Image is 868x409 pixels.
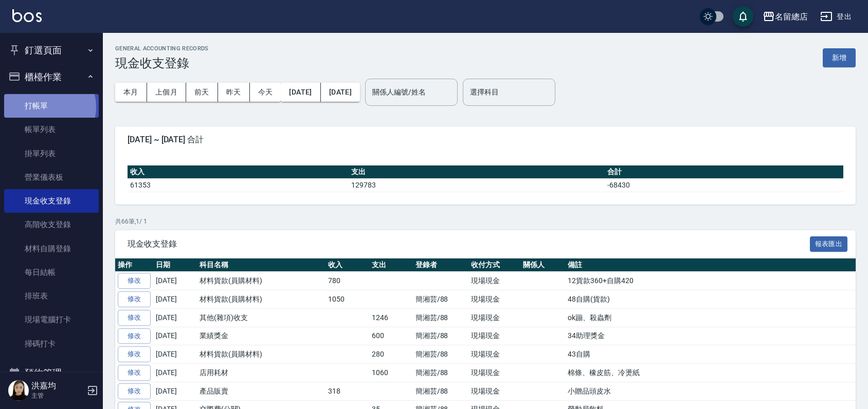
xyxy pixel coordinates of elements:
h2: GENERAL ACCOUNTING RECORDS [115,45,209,52]
p: 主管 [31,391,84,400]
a: 修改 [118,365,151,381]
a: 現場電腦打卡 [4,308,99,331]
a: 營業儀表板 [4,165,99,189]
td: 材料貨款(員購材料) [197,272,325,290]
button: 櫃檯作業 [4,64,99,90]
button: 名留總店 [758,6,812,27]
th: 科目名稱 [197,258,325,272]
h5: 洪嘉均 [31,381,84,391]
td: -68430 [605,178,843,192]
td: 現場現金 [468,382,520,400]
a: 帳單列表 [4,118,99,141]
th: 合計 [605,165,843,179]
a: 高階收支登錄 [4,213,99,236]
button: 上個月 [147,83,186,102]
td: 280 [369,345,413,364]
button: 報表匯出 [810,236,848,252]
th: 支出 [349,165,605,179]
td: 48自購(貨款) [565,290,856,309]
td: 現場現金 [468,364,520,382]
td: [DATE] [153,345,197,364]
span: [DATE] ~ [DATE] 合計 [128,135,843,145]
th: 關係人 [520,258,565,272]
td: 1060 [369,364,413,382]
td: 材料貨款(員購材料) [197,290,325,309]
td: 簡湘芸/88 [413,327,469,345]
td: 現場現金 [468,327,520,345]
th: 支出 [369,258,413,272]
a: 修改 [118,346,151,362]
th: 備註 [565,258,856,272]
button: 新增 [823,48,856,67]
a: 新增 [823,52,856,62]
td: [DATE] [153,382,197,400]
td: 43自購 [565,345,856,364]
td: 業績獎金 [197,327,325,345]
td: 61353 [128,178,349,192]
th: 收入 [128,165,349,179]
button: [DATE] [281,83,320,102]
button: 釘選頁面 [4,37,99,64]
td: 現場現金 [468,345,520,364]
td: 其他(雜項)收支 [197,308,325,327]
a: 修改 [118,328,151,344]
a: 修改 [118,383,151,399]
button: 前天 [186,83,218,102]
button: save [733,6,753,27]
h3: 現金收支登錄 [115,56,209,70]
a: 現金收支登錄 [4,189,99,213]
td: 1246 [369,308,413,327]
button: 登出 [816,7,856,26]
td: 12貨款360+自購420 [565,272,856,290]
td: 簡湘芸/88 [413,364,469,382]
td: [DATE] [153,272,197,290]
p: 共 66 筆, 1 / 1 [115,217,856,226]
td: 店用耗材 [197,364,325,382]
td: 600 [369,327,413,345]
td: 34助理獎金 [565,327,856,345]
div: 名留總店 [775,10,808,23]
td: 小贈品頭皮水 [565,382,856,400]
td: 129783 [349,178,605,192]
button: 今天 [250,83,281,102]
td: 簡湘芸/88 [413,290,469,309]
button: 昨天 [218,83,250,102]
a: 掛單列表 [4,142,99,165]
button: 本月 [115,83,147,102]
a: 材料自購登錄 [4,237,99,261]
a: 打帳單 [4,94,99,118]
button: [DATE] [321,83,360,102]
span: 現金收支登錄 [128,239,810,249]
th: 收付方式 [468,258,520,272]
td: [DATE] [153,364,197,382]
td: [DATE] [153,308,197,327]
a: 修改 [118,291,151,307]
td: 1050 [325,290,369,309]
th: 操作 [115,258,153,272]
button: 預約管理 [4,360,99,386]
a: 修改 [118,310,151,326]
td: 現場現金 [468,272,520,290]
td: 產品販賣 [197,382,325,400]
a: 修改 [118,273,151,289]
th: 收入 [325,258,369,272]
th: 日期 [153,258,197,272]
td: ok蹦、殺蟲劑 [565,308,856,327]
a: 掃碼打卡 [4,332,99,356]
a: 排班表 [4,284,99,308]
td: 318 [325,382,369,400]
td: [DATE] [153,290,197,309]
th: 登錄者 [413,258,469,272]
td: 棉條、橡皮筋、冷燙紙 [565,364,856,382]
img: Logo [12,9,42,22]
td: 現場現金 [468,290,520,309]
img: Person [8,380,29,401]
a: 每日結帳 [4,261,99,284]
td: 簡湘芸/88 [413,382,469,400]
td: [DATE] [153,327,197,345]
td: 材料貨款(員購材料) [197,345,325,364]
a: 報表匯出 [810,238,848,248]
td: 簡湘芸/88 [413,345,469,364]
td: 簡湘芸/88 [413,308,469,327]
td: 現場現金 [468,308,520,327]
